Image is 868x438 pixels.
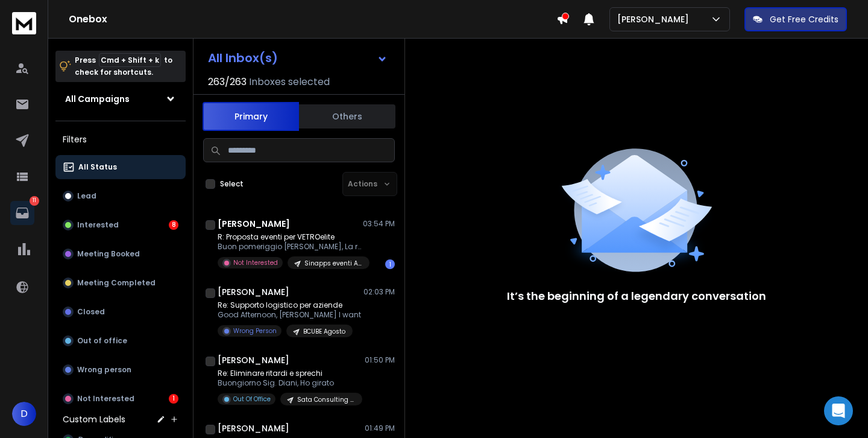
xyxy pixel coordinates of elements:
[77,220,119,230] p: Interested
[77,394,134,404] p: Not Interested
[55,242,186,266] button: Meeting Booked
[770,13,838,25] p: Get Free Credits
[824,396,853,425] div: Open Intercom Messenger
[55,271,186,295] button: Meeting Completed
[77,249,140,259] p: Meeting Booked
[12,402,36,426] button: D
[218,242,362,252] p: Buon pomeriggio [PERSON_NAME], La ringrazio
[363,219,395,229] p: 03:54 PM
[233,258,278,267] p: Not Interested
[78,162,117,172] p: All Status
[30,196,39,206] p: 11
[218,378,362,388] p: Buongiorno Sig. Diani, Ho girato
[77,191,96,201] p: Lead
[365,355,395,365] p: 01:50 PM
[208,75,247,89] span: 263 / 263
[507,288,766,305] p: It’s the beginning of a legendary conversation
[299,103,395,130] button: Others
[169,220,178,230] div: 8
[363,287,395,297] p: 02:03 PM
[77,336,127,346] p: Out of office
[220,179,244,189] label: Select
[75,54,172,78] p: Press to check for shortcuts.
[218,369,362,378] p: Re: Eliminare ritardi e sprechi
[99,53,161,67] span: Cmd + Shift + k
[69,12,556,27] h1: Onebox
[297,395,355,404] p: Sata Consulting - produzione
[208,52,278,64] h1: All Inbox(s)
[12,12,36,34] img: logo
[63,413,125,425] h3: Custom Labels
[55,387,186,411] button: Not Interested1
[218,300,361,310] p: Re: Supporto logistico per aziende
[233,326,277,335] p: Wrong Person
[77,365,131,375] p: Wrong person
[218,310,361,320] p: Good Afternoon, [PERSON_NAME] I want
[218,232,362,242] p: R: Proposta eventi per VETROelite
[617,13,694,25] p: [PERSON_NAME]
[77,307,105,317] p: Closed
[77,278,156,288] p: Meeting Completed
[55,87,186,111] button: All Campaigns
[249,75,330,89] h3: Inboxes selected
[169,394,178,404] div: 1
[203,102,299,131] button: Primary
[55,358,186,382] button: Wrong person
[10,201,34,225] a: 11
[55,131,186,148] h3: Filters
[303,327,345,336] p: BCUBE Agosto
[65,93,130,105] h1: All Campaigns
[365,424,395,433] p: 01:49 PM
[233,395,271,404] p: Out Of Office
[55,155,186,179] button: All Status
[55,213,186,237] button: Interested8
[744,7,847,31] button: Get Free Credits
[385,259,395,269] div: 1
[218,354,289,366] h1: [PERSON_NAME]
[55,184,186,208] button: Lead
[218,286,289,298] h1: [PERSON_NAME]
[55,300,186,324] button: Closed
[218,422,289,434] h1: [PERSON_NAME]
[55,329,186,353] button: Out of office
[198,46,397,70] button: All Inbox(s)
[304,259,362,268] p: Sinapps eventi Agosto
[218,218,290,230] h1: [PERSON_NAME]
